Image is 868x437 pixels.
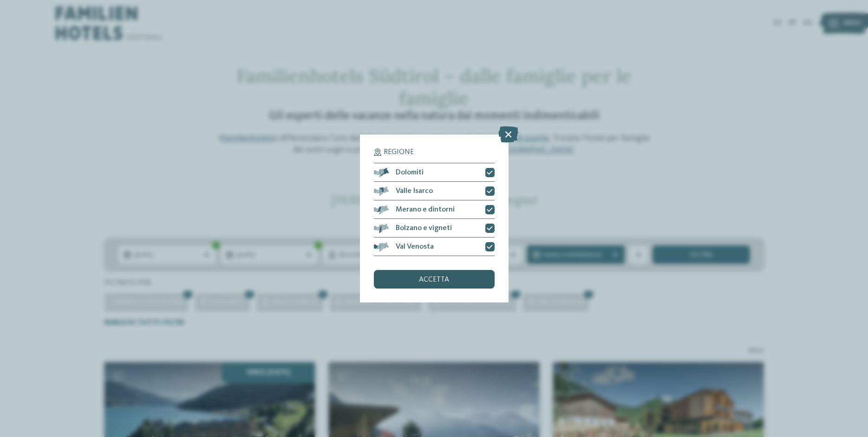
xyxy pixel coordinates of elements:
[396,206,455,213] span: Merano e dintorni
[384,148,414,156] span: Regione
[396,243,434,251] span: Val Venosta
[396,187,433,195] span: Valle Isarco
[396,225,452,232] span: Bolzano e vigneti
[419,276,449,283] span: accetta
[396,169,424,176] span: Dolomiti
